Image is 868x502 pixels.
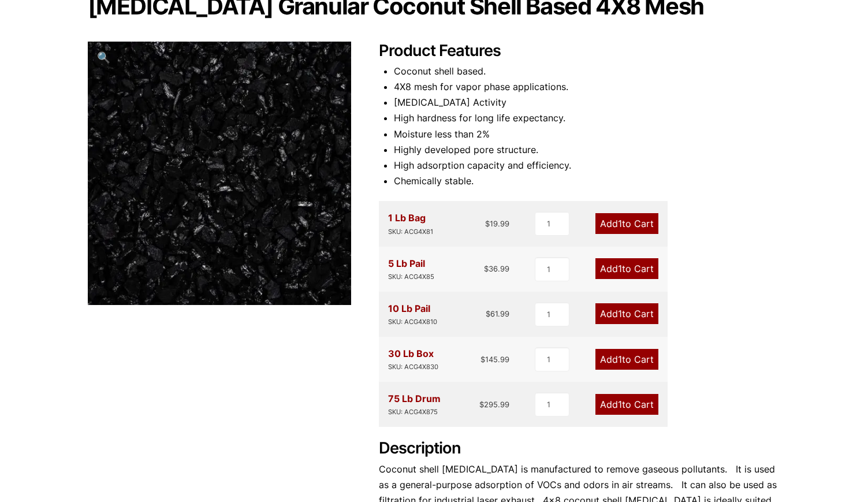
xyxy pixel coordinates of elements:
[388,301,437,328] div: 10 Lb Pail
[388,272,434,282] div: SKU: ACG4X85
[618,263,622,274] span: 1
[595,213,658,234] a: Add1to Cart
[388,407,441,418] div: SKU: ACG4X875
[595,394,658,415] a: Add1to Cart
[388,391,441,418] div: 75 Lb Drum
[88,42,120,73] a: View full-screen image gallery
[388,256,434,282] div: 5 Lb Pail
[484,264,489,273] span: $
[480,355,509,364] bdi: 145.99
[388,210,433,237] div: 1 Lb Bag
[618,308,622,319] span: 1
[388,362,438,373] div: SKU: ACG4X830
[394,79,781,95] li: 4X8 mesh for vapor phase applications.
[394,127,781,142] li: Moisture less than 2%
[486,309,509,318] bdi: 61.99
[486,309,490,318] span: $
[484,264,509,273] bdi: 36.99
[97,51,110,64] span: 🔍
[394,64,781,79] li: Coconut shell based.
[480,355,485,364] span: $
[485,219,509,228] bdi: 19.99
[618,399,622,410] span: 1
[485,219,490,228] span: $
[379,439,781,458] h2: Description
[595,303,658,324] a: Add1to Cart
[618,218,622,229] span: 1
[394,173,781,189] li: Chemically stable.
[595,349,658,370] a: Add1to Cart
[394,142,781,158] li: Highly developed pore structure.
[388,317,437,328] div: SKU: ACG4X810
[479,400,484,409] span: $
[394,158,781,173] li: High adsorption capacity and efficiency.
[379,42,781,61] h2: Product Features
[394,110,781,126] li: High hardness for long life expectancy.
[388,226,433,237] div: SKU: ACG4X81
[618,354,622,365] span: 1
[394,95,781,110] li: [MEDICAL_DATA] Activity
[479,400,509,409] bdi: 295.99
[388,346,438,373] div: 30 Lb Box
[595,258,658,279] a: Add1to Cart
